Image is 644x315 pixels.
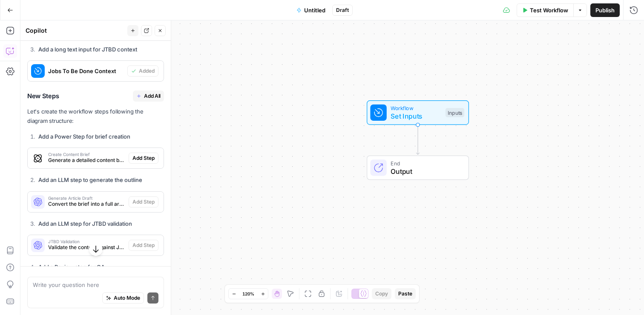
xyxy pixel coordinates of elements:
[48,196,125,200] span: Generate Article Draft
[27,107,164,125] p: Let's create the workflow steps following the diagram structure:
[372,288,391,299] button: Copy
[517,3,573,17] button: Test Workflow
[590,3,620,17] button: Publish
[48,244,125,251] span: Validate the content against JTBD framework
[129,240,158,251] button: Add Step
[38,220,132,227] strong: Add an LLM step for JTBD validation
[144,92,161,100] span: Add All
[339,100,497,125] div: WorkflowSet InputsInputs
[132,241,155,249] span: Add Step
[132,198,155,206] span: Add Step
[129,153,158,164] button: Add Step
[530,6,568,14] span: Test Workflow
[398,290,412,298] span: Paste
[391,111,441,121] span: Set Inputs
[242,290,254,297] span: 120%
[595,6,615,14] span: Publish
[139,67,155,75] span: Added
[391,104,441,112] span: Workflow
[391,166,460,176] span: Output
[48,152,125,156] span: Create Content Brief
[38,133,130,140] strong: Add a Power Step for brief creation
[26,26,125,35] div: Copilot
[38,264,105,270] strong: Add a Review step for QA
[304,6,325,14] span: Untitled
[38,176,142,183] strong: Add an LLM step to generate the outline
[132,154,155,162] span: Add Step
[48,67,124,75] span: Jobs To Be Done Context
[129,196,158,207] button: Add Step
[114,294,140,302] span: Auto Mode
[48,156,125,164] span: Generate a detailed content brief based on the topic
[48,239,125,244] span: JTBD Validation
[38,46,137,53] strong: Add a long text input for JTBD context
[339,156,497,180] div: EndOutput
[127,65,158,77] button: Added
[336,6,349,14] span: Draft
[133,91,164,102] button: Add All
[416,125,419,155] g: Edge from start to end
[446,108,464,117] div: Inputs
[102,292,144,304] button: Auto Mode
[48,200,125,208] span: Convert the brief into a full article draft
[27,91,164,102] h3: New Steps
[391,159,460,167] span: End
[375,290,388,298] span: Copy
[291,3,331,17] button: Untitled
[395,288,416,299] button: Paste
